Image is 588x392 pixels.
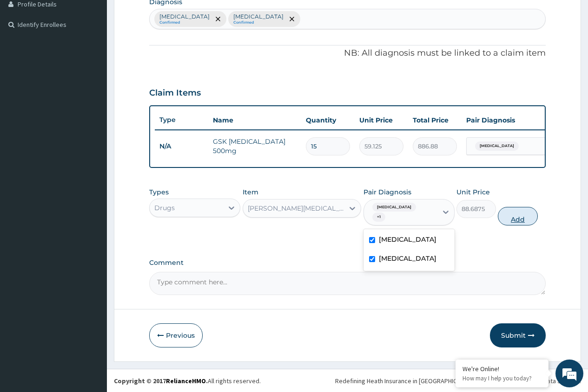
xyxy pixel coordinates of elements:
[490,323,546,347] button: Submit
[149,88,201,98] h3: Claim Items
[208,111,301,129] th: Name
[408,111,462,129] th: Total Price
[372,203,416,212] span: [MEDICAL_DATA]
[248,204,345,213] div: [PERSON_NAME][MEDICAL_DATA] 10mg
[152,5,175,27] div: Minimize live chat window
[462,374,542,382] p: How may I help you today?
[379,235,436,244] label: [MEDICAL_DATA]
[54,117,128,211] span: We're online!
[166,377,206,385] a: RelianceHMO
[363,187,411,197] label: Pair Diagnosis
[301,111,355,129] th: Quantity
[462,365,542,373] div: We're Online!
[335,376,581,386] div: Redefining Heath Insurance in [GEOGRAPHIC_DATA] using Telemedicine and Data Science!
[149,188,169,196] label: Types
[208,132,301,160] td: GSK [MEDICAL_DATA] 500mg
[154,203,175,212] div: Drugs
[355,111,408,129] th: Unit Price
[159,13,210,20] p: [MEDICAL_DATA]
[48,52,156,64] div: Chat with us now
[462,111,564,129] th: Pair Diagnosis
[214,15,222,23] span: remove selection option
[159,20,210,25] small: Confirmed
[5,253,177,286] textarea: Type your message and hit 'Enter'
[114,377,208,385] strong: Copyright © 2017 .
[17,46,38,70] img: d_794563401_company_1708531726252_794563401
[233,20,284,25] small: Confirmed
[372,212,385,222] span: + 1
[243,187,258,197] label: Item
[498,207,537,225] button: Add
[379,254,436,263] label: [MEDICAL_DATA]
[288,15,296,23] span: remove selection option
[233,13,284,20] p: [MEDICAL_DATA]
[149,47,546,59] p: NB: All diagnosis must be linked to a claim item
[149,259,546,267] label: Comment
[456,187,490,197] label: Unit Price
[475,141,519,151] span: [MEDICAL_DATA]
[155,138,208,155] td: N/A
[155,111,208,129] th: Type
[149,323,203,347] button: Previous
